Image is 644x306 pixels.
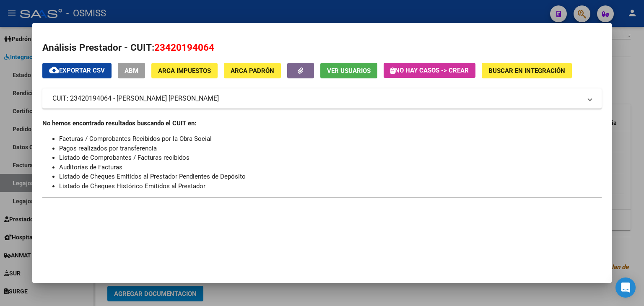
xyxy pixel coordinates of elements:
span: No hay casos -> Crear [390,67,469,74]
span: ABM [125,67,138,75]
span: Buscar en Integración [488,67,565,75]
button: ARCA Padrón [224,63,281,78]
button: ARCA Impuestos [151,63,218,78]
li: Listado de Cheques Histórico Emitidos al Prestador [59,182,602,191]
button: Exportar CSV [42,63,112,78]
button: Buscar en Integración [482,63,572,78]
li: Pagos realizados por transferencia [59,144,602,153]
mat-icon: cloud_download [49,65,59,75]
h2: Análisis Prestador - CUIT: [42,41,602,55]
span: ARCA Padrón [231,67,274,75]
span: ARCA Impuestos [158,67,211,75]
span: Ver Usuarios [327,67,371,75]
span: 23420194064 [154,42,214,53]
li: Listado de Comprobantes / Facturas recibidos [59,153,602,163]
button: Ver Usuarios [320,63,377,78]
li: Listado de Cheques Emitidos al Prestador Pendientes de Depósito [59,172,602,182]
div: Open Intercom Messenger [615,277,636,298]
button: ABM [118,63,145,78]
mat-expansion-panel-header: CUIT: 23420194064 - [PERSON_NAME] [PERSON_NAME] [42,88,602,109]
button: No hay casos -> Crear [384,63,475,78]
strong: No hemos encontrado resultados buscando el CUIT en: [42,119,196,127]
span: Exportar CSV [49,67,105,74]
mat-panel-title: CUIT: 23420194064 - [PERSON_NAME] [PERSON_NAME] [52,93,582,104]
li: Facturas / Comprobantes Recibidos por la Obra Social [59,134,602,144]
li: Auditorías de Facturas [59,163,602,172]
